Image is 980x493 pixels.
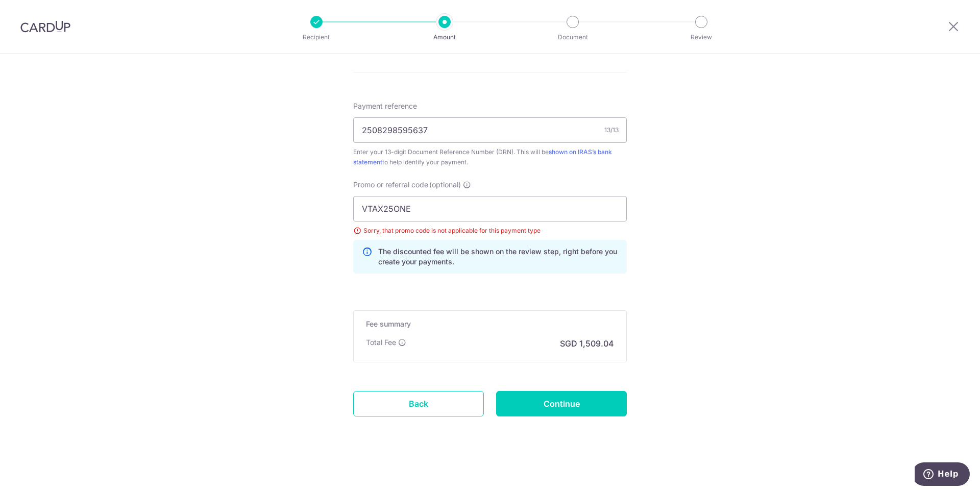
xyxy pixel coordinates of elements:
span: (optional) [429,180,461,190]
p: SGD 1,509.04 [560,337,614,350]
p: The discounted fee will be shown on the review step, right before you create your payments. [378,246,618,267]
h5: Fee summary [366,319,614,329]
iframe: Opens a widget where you can find more information [915,462,970,488]
input: Continue [496,391,627,416]
p: Total Fee [366,337,396,348]
div: Sorry, that promo code is not applicable for this payment type [353,226,627,236]
p: Review [664,32,739,42]
span: Promo or referral code [353,180,428,190]
img: CardUp [20,20,70,33]
a: Back [353,391,484,416]
span: Payment reference [353,101,417,111]
p: Document [535,32,610,42]
p: Recipient [279,32,354,42]
div: Enter your 13-digit Document Reference Number (DRN). This will be to help identify your payment. [353,147,627,167]
p: Amount [407,32,482,42]
div: 13/13 [604,125,619,135]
